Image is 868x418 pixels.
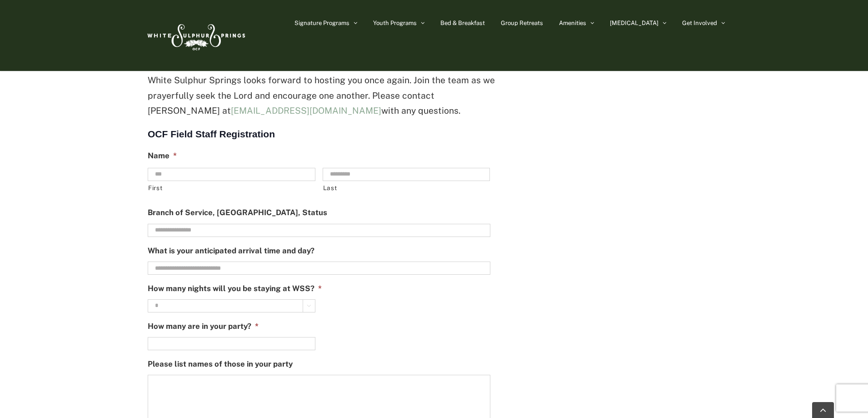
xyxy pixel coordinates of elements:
[148,73,498,119] p: White Sulphur Springs looks forward to hosting you once again. Join the team as we prayerfully se...
[148,208,327,218] label: Branch of Service, [GEOGRAPHIC_DATA], Status
[148,246,314,256] label: What is your anticipated arrival time and day?
[323,181,490,195] label: Last
[373,20,417,26] span: Youth Programs
[148,151,177,161] label: Name
[148,322,259,332] label: How many are in your party?
[231,106,381,116] a: [EMAIL_ADDRESS][DOMAIN_NAME]
[148,359,293,369] label: Please list names of those in your party
[294,20,349,26] span: Signature Programs
[148,128,498,140] h3: OCF Field Staff Registration
[682,20,717,26] span: Get Involved
[501,20,543,26] span: Group Retreats
[610,20,658,26] span: [MEDICAL_DATA]
[148,181,315,195] label: First
[440,20,485,26] span: Bed & Breakfast
[559,20,586,26] span: Amenities
[143,14,248,57] img: White Sulphur Springs Logo
[148,284,322,294] label: How many nights will you be staying at WSS?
